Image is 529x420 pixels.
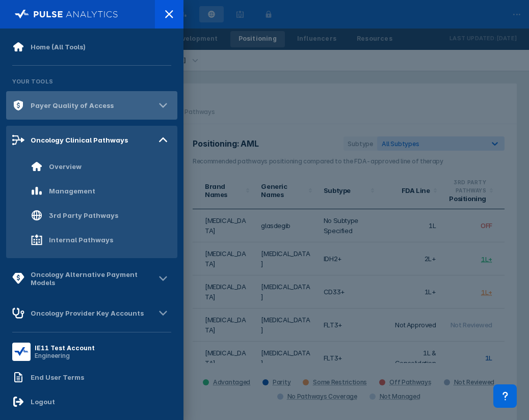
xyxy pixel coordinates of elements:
[31,136,128,144] div: Oncology Clinical Pathways
[6,228,177,252] a: Internal Pathways
[6,154,177,179] a: Overview
[6,179,177,203] a: Management
[15,7,118,21] img: pulse-logo-full-white.svg
[49,162,82,171] div: Overview
[493,384,517,408] div: Contact Support
[31,101,114,109] div: Payer Quality of Access
[31,43,86,51] div: Home (All Tools)
[31,270,155,287] div: Oncology Alternative Payment Models
[6,365,177,389] a: End User Terms
[35,352,95,359] div: Engineering
[35,344,95,352] div: IE11 Test Account
[31,309,144,317] div: Oncology Provider Key Accounts
[6,203,177,228] a: 3rd Party Pathways
[49,236,113,244] div: Internal Pathways
[6,72,177,91] div: Your Tools
[31,373,84,381] div: End User Terms
[6,35,177,59] a: Home (All Tools)
[31,398,55,406] div: Logout
[14,345,29,359] img: menu button
[49,187,95,195] div: Management
[49,211,118,219] div: 3rd Party Pathways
